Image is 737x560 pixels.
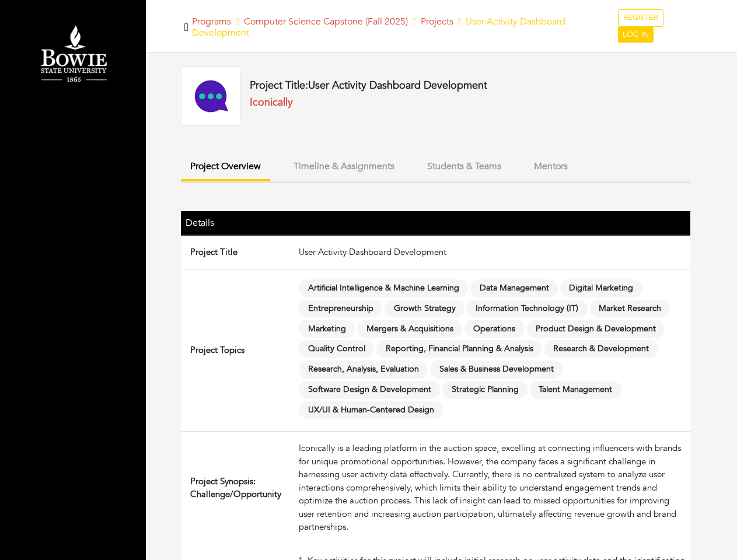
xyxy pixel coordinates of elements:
[250,95,293,110] a: Iconically
[527,320,665,338] span: Product Design & Development
[590,300,670,318] span: Market Research
[250,79,487,92] h4: Project Title:
[418,154,511,179] button: Students & Teams
[470,279,558,297] span: Data Management
[467,300,588,318] span: Information Technology (IT)
[294,235,690,269] td: User Activity Dashboard Development
[299,300,382,318] span: Entrepreneurship
[181,211,294,235] th: Details
[385,300,464,318] span: Growth Strategy
[181,235,294,269] td: Project Title
[544,340,658,358] span: Research & Development
[442,381,528,399] span: Strategic Planning
[299,360,428,379] span: Research, Analysis, Evaluation
[181,66,240,126] img: iconically_logo.jpg
[244,15,408,28] a: Computer Science Capstone (Fall 2025)
[12,20,134,89] img: Bowie%20State%20University%20Logo.png
[376,340,542,358] span: Reporting, Financial Planning & Analysis
[299,320,355,338] span: Marketing
[560,279,642,297] span: Digital Marketing
[618,9,663,27] a: REGISTER
[618,27,654,43] a: LOG IN
[464,320,525,338] span: Operations
[284,154,404,179] button: Timeline & Assignments
[299,279,468,297] span: Artificial Intelligence & Machine Learning
[430,360,563,379] span: Sales & Business Development
[299,381,440,399] span: Software Design & Development
[192,15,566,39] span: User Activity Dashboard Development
[299,401,443,419] span: UX/UI & Human-Centered Design
[530,381,621,399] span: Talent Management
[421,15,453,28] a: Projects
[299,340,374,358] span: Quality Control
[357,320,462,338] span: Mergers & Acquisitions
[181,432,294,544] td: Project Synopsis: Challenge/Opportunity
[308,78,487,93] span: User Activity Dashboard Development
[181,154,270,181] button: Project Overview
[299,442,686,534] div: Iconically is a leading platform in the auction space, excelling at connecting influencers with b...
[192,15,231,28] a: Programs
[525,154,577,179] button: Mentors
[181,269,294,431] td: Project Topics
